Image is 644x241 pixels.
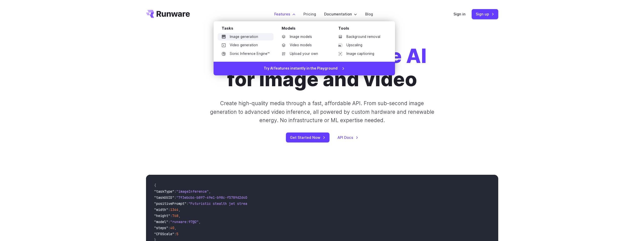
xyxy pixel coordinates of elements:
span: : [170,213,172,218]
span: , [178,207,180,212]
span: 5 [176,232,178,236]
a: Image models [278,33,330,41]
a: Image captioning [334,50,387,58]
a: Pricing [303,11,316,17]
label: Documentation [324,11,357,17]
span: "steps" [154,226,168,230]
div: Tasks [222,25,274,33]
span: : [174,195,176,200]
span: , [199,220,201,224]
span: , [174,226,176,230]
p: Create high-quality media through a fast, affordable API. From sub-second image generation to adv... [209,99,435,124]
a: Video models [278,41,330,49]
span: 1344 [170,207,178,212]
span: "7f3ebcb6-b897-49e1-b98c-f5789d2d40d7" [176,195,253,200]
div: Tools [338,25,387,33]
a: Go to / [146,10,190,18]
span: "taskUUID" [154,195,174,200]
a: Blog [365,11,373,17]
span: "Futuristic stealth jet streaking through a neon-lit cityscape with glowing purple exhaust" [189,201,373,206]
label: Features [274,11,295,17]
div: Models [282,25,330,33]
span: : [174,232,176,236]
span: , [178,213,180,218]
a: Sign in [453,11,466,17]
span: , [209,189,211,194]
span: { [154,183,156,188]
a: Sonic Inference Engine™ [218,50,274,58]
a: Upscaling [334,41,387,49]
span: "width" [154,207,168,212]
a: Upload your own [278,50,330,58]
a: API Docs [338,135,358,140]
span: "taskType" [154,189,174,194]
span: "positivePrompt" [154,201,186,206]
a: Image generation [218,33,274,41]
a: Sign up [472,9,498,19]
span: : [186,201,189,206]
a: Try AI features instantly in the Playground [214,62,395,75]
span: "runware:97@2" [170,220,199,224]
span: : [174,189,176,194]
a: Get Started Now [286,133,329,142]
span: : [168,226,170,230]
a: Video generation [218,41,274,49]
span: "CFGScale" [154,232,174,236]
span: : [168,220,170,224]
span: 768 [172,213,178,218]
a: Background removal [334,33,387,41]
span: "height" [154,213,170,218]
span: 40 [170,226,174,230]
span: : [168,207,170,212]
span: "imageInference" [176,189,209,194]
span: "model" [154,220,168,224]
